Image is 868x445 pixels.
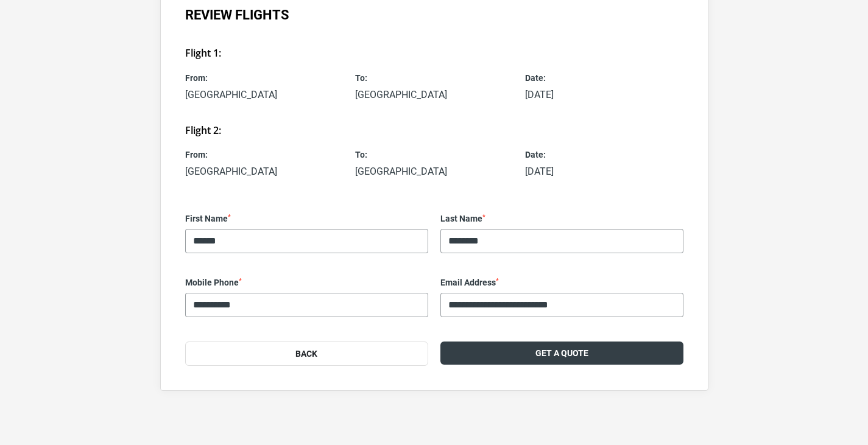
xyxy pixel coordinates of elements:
[525,149,683,161] span: Date:
[185,166,343,177] p: [GEOGRAPHIC_DATA]
[355,72,513,84] span: To:
[525,89,683,100] p: [DATE]
[440,214,683,224] label: Last Name
[185,72,343,84] span: From:
[185,342,428,366] button: Back
[440,342,683,365] button: Get a Quote
[355,166,513,177] p: [GEOGRAPHIC_DATA]
[185,47,683,59] h3: Flight 1:
[185,89,343,100] p: [GEOGRAPHIC_DATA]
[525,72,683,84] span: Date:
[185,125,683,136] h3: Flight 2:
[185,214,428,224] label: First Name
[185,7,683,23] h1: Review Flights
[355,149,513,161] span: To:
[185,278,428,288] label: Mobile Phone
[185,149,343,161] span: From:
[525,166,683,177] p: [DATE]
[355,89,513,100] p: [GEOGRAPHIC_DATA]
[440,278,683,288] label: Email Address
